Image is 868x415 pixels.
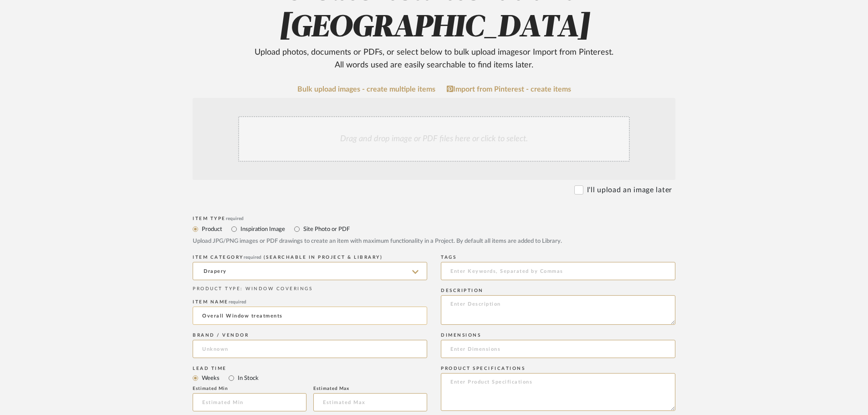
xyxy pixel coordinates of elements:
[193,372,427,384] mat-radio-group: Select item type
[201,224,222,234] label: Product
[441,333,675,338] div: Dimensions
[193,393,306,411] input: Estimated Min
[193,237,675,246] div: Upload JPG/PNG images or PDF drawings to create an item with maximum functionality in a Project. ...
[193,262,427,280] input: Type a category to search and select
[441,255,675,260] div: Tags
[193,216,675,221] div: Item Type
[247,46,621,72] div: Upload photos, documents or PDFs, or select below to bulk upload images or Import from Pinterest ...
[193,333,427,338] div: Brand / Vendor
[587,184,672,195] label: I'll upload an image later
[193,366,427,371] div: Lead Time
[240,287,312,291] span: : WINDOW COVERINGS
[193,286,427,292] div: PRODUCT TYPE
[264,255,383,260] span: (Searchable in Project & Library)
[240,224,285,234] label: Inspiration Image
[313,393,427,411] input: Estimated Max
[297,86,435,93] a: Bulk upload images - create multiple items
[193,255,427,260] div: ITEM CATEGORY
[193,299,427,305] div: Item name
[313,386,427,391] div: Estimated Max
[447,85,571,93] a: Import from Pinterest - create items
[193,340,427,358] input: Unknown
[441,262,675,280] input: Enter Keywords, Separated by Commas
[193,386,306,391] div: Estimated Min
[441,366,675,371] div: Product Specifications
[237,373,259,383] label: In Stock
[441,288,675,293] div: Description
[441,340,675,358] input: Enter Dimensions
[193,223,675,235] mat-radio-group: Select item type
[302,224,350,234] label: Site Photo or PDF
[193,307,427,325] input: Enter Name
[201,373,220,383] label: Weeks
[244,255,261,260] span: required
[229,300,246,304] span: required
[226,216,244,221] span: required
